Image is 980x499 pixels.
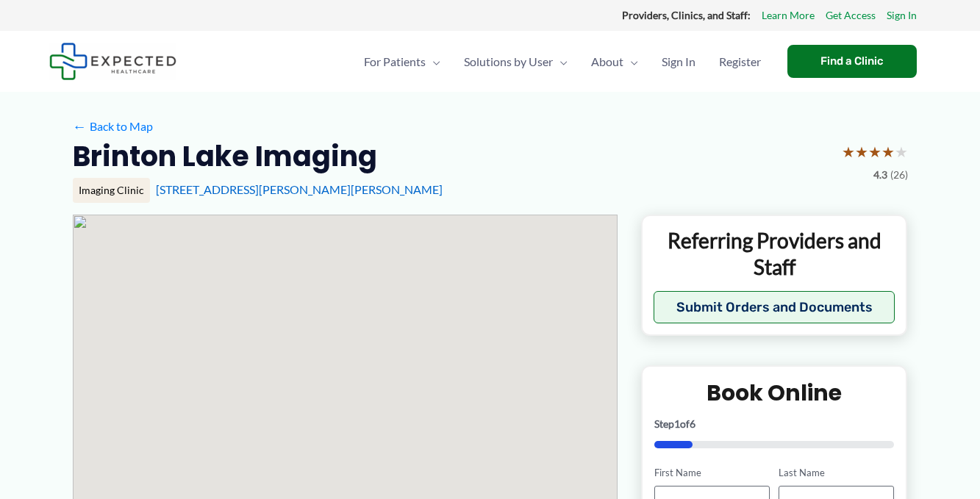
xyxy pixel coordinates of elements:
span: ← [73,119,87,133]
a: Sign In [887,6,917,25]
span: 6 [690,417,695,430]
label: First Name [654,466,770,480]
img: Expected Healthcare Logo - side, dark font, small [49,43,176,80]
span: About [591,36,623,87]
span: 4.3 [873,165,887,184]
a: Get Access [826,6,876,25]
strong: Providers, Clinics, and Staff: [622,9,751,21]
a: Find a Clinic [787,45,917,78]
span: (26) [890,165,908,184]
span: Register [719,36,761,87]
span: Menu Toggle [426,36,440,87]
span: Menu Toggle [553,36,568,87]
span: ★ [842,138,855,165]
span: ★ [895,138,908,165]
span: 1 [674,417,680,430]
a: For PatientsMenu Toggle [352,36,452,87]
span: Sign In [662,36,695,87]
a: Solutions by UserMenu Toggle [452,36,579,87]
div: Imaging Clinic [73,178,150,203]
label: Last Name [779,466,894,480]
button: Submit Orders and Documents [654,291,895,323]
p: Step of [654,419,895,429]
span: Solutions by User [464,36,553,87]
a: Register [707,36,773,87]
p: Referring Providers and Staff [654,227,895,281]
span: For Patients [364,36,426,87]
a: Learn More [762,6,815,25]
a: [STREET_ADDRESS][PERSON_NAME][PERSON_NAME] [156,182,443,196]
a: Sign In [650,36,707,87]
span: ★ [868,138,881,165]
h2: Brinton Lake Imaging [73,138,377,174]
nav: Primary Site Navigation [352,36,773,87]
a: ←Back to Map [73,115,153,137]
span: ★ [881,138,895,165]
a: AboutMenu Toggle [579,36,650,87]
span: ★ [855,138,868,165]
span: Menu Toggle [623,36,638,87]
h2: Book Online [654,378,895,407]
